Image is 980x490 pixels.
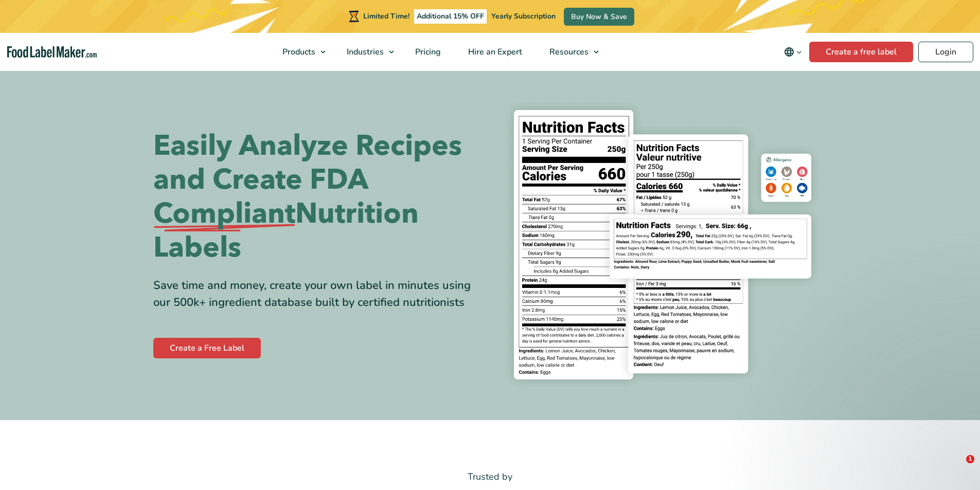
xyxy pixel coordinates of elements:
[344,46,385,58] span: Industries
[491,11,556,21] span: Yearly Subscription
[7,46,97,58] a: Food Label Maker homepage
[414,9,487,24] span: Additional 15% OFF
[153,338,261,358] a: Create a Free Label
[153,277,483,311] div: Save time and money, create your own label in minutes using our 500k+ ingredient database built b...
[966,455,974,463] span: 1
[412,46,442,58] span: Pricing
[777,42,809,62] button: Change language
[333,33,399,71] a: Industries
[269,33,331,71] a: Products
[465,46,523,58] span: Hire an Expert
[279,46,316,58] span: Products
[918,42,973,62] a: Login
[546,46,590,58] span: Resources
[402,33,452,71] a: Pricing
[809,42,913,62] a: Create a free label
[455,33,533,71] a: Hire an Expert
[945,455,970,480] iframe: Intercom live chat
[536,33,604,71] a: Resources
[363,11,409,21] span: Limited Time!
[153,129,483,265] h1: Easily Analyze Recipes and Create FDA Nutrition Labels
[153,469,827,484] p: Trusted by
[564,8,634,26] a: Buy Now & Save
[153,197,295,231] span: Compliant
